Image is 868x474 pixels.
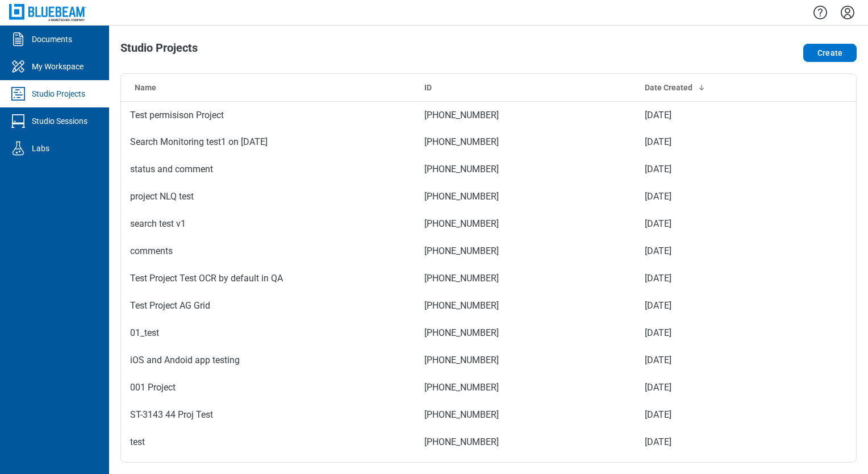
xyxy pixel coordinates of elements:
td: [PHONE_NUMBER] [415,265,636,292]
svg: Labs [9,139,27,157]
td: [DATE] [636,101,783,128]
td: comments [121,238,415,265]
td: [PHONE_NUMBER] [415,292,636,319]
td: [PHONE_NUMBER] [415,238,636,265]
td: [DATE] [636,156,783,183]
svg: Studio Projects [9,85,27,103]
td: [DATE] [636,238,783,265]
button: Create [803,44,857,62]
td: [DATE] [636,292,783,319]
td: [DATE] [636,210,783,238]
td: [DATE] [636,265,783,292]
div: Date Created [645,82,774,93]
td: [PHONE_NUMBER] [415,210,636,238]
svg: My Workspace [9,57,27,76]
td: [DATE] [636,128,783,156]
td: iOS and Andoid app testing [121,347,415,374]
td: [DATE] [636,319,783,347]
td: [PHONE_NUMBER] [415,347,636,374]
td: 001 Project [121,374,415,401]
svg: Documents [9,30,27,48]
td: test [121,429,415,456]
td: Test Project Test OCR by default in QA [121,265,415,292]
div: Documents [32,34,72,45]
button: Settings [838,3,857,22]
td: Search Monitoring test1 on [DATE] [121,128,415,156]
img: Bluebeam, Inc. [9,4,86,20]
td: Test Project AG Grid [121,292,415,319]
td: project NLQ test [121,183,415,210]
td: [PHONE_NUMBER] [415,183,636,210]
td: [DATE] [636,183,783,210]
td: Test permisison Project [121,101,415,128]
td: 01_test [121,319,415,347]
td: [DATE] [636,401,783,429]
div: Name [135,82,406,93]
svg: Studio Sessions [9,112,27,130]
div: Studio Sessions [32,115,87,127]
td: [PHONE_NUMBER] [415,319,636,347]
h1: Studio Projects [120,41,198,60]
div: Labs [32,143,49,154]
td: search test v1 [121,210,415,238]
td: [PHONE_NUMBER] [415,156,636,183]
td: [DATE] [636,347,783,374]
div: My Workspace [32,61,84,72]
td: status and comment [121,156,415,183]
td: [PHONE_NUMBER] [415,101,636,128]
td: [PHONE_NUMBER] [415,401,636,429]
td: [DATE] [636,429,783,456]
td: ST-3143 44 Proj Test [121,401,415,429]
td: [PHONE_NUMBER] [415,429,636,456]
td: [PHONE_NUMBER] [415,374,636,401]
td: [PHONE_NUMBER] [415,128,636,156]
div: ID [424,82,627,93]
div: Studio Projects [32,88,85,99]
td: [DATE] [636,374,783,401]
